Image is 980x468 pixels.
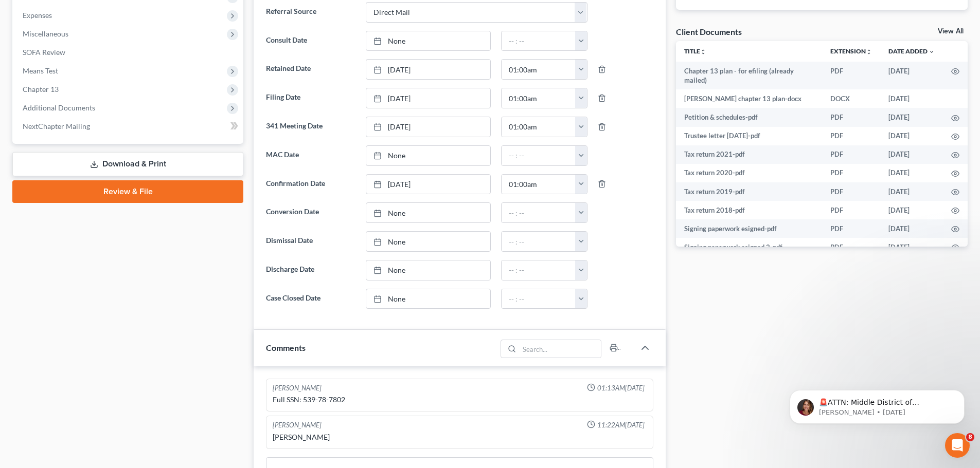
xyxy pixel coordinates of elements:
[966,433,974,441] span: 8
[366,203,490,222] a: None
[261,260,360,280] label: Discharge Date
[23,29,68,38] span: Miscellaneous
[880,238,943,256] td: [DATE]
[266,343,306,352] span: Comments
[880,164,943,182] td: [DATE]
[676,62,822,90] td: Chapter 13 plan - for efiling (already mailed)
[261,145,360,166] label: MAC Date
[700,49,706,55] i: unfold_more
[684,47,706,55] a: Titleunfold_more
[676,164,822,182] td: Tax return 2020-pdf
[676,201,822,219] td: Tax return 2018-pdf
[676,108,822,126] td: Petition & schedules-pdf
[366,175,490,194] a: [DATE]
[945,433,970,458] iframe: Intercom live chat
[23,85,59,93] span: Chapter 13
[822,238,880,256] td: PDF
[12,180,243,203] a: Review & File
[502,260,576,280] input: -- : --
[822,89,880,108] td: DOCX
[676,219,822,238] td: Signing paperwork esigned-pdf
[261,117,360,137] label: 341 Meeting Date
[502,289,576,309] input: -- : --
[12,152,243,176] a: Download & Print
[774,368,980,440] iframe: Intercom notifications message
[14,43,243,62] a: SOFA Review
[261,202,360,223] label: Conversion Date
[597,383,645,393] span: 01:13AM[DATE]
[502,175,576,194] input: -- : --
[822,182,880,201] td: PDF
[880,145,943,164] td: [DATE]
[822,145,880,164] td: PDF
[822,108,880,126] td: PDF
[261,174,360,195] label: Confirmation Date
[676,26,742,37] div: Client Documents
[888,47,935,55] a: Date Added expand_more
[366,146,490,165] a: None
[366,232,490,251] a: None
[261,231,360,252] label: Dismissal Date
[261,2,360,23] label: Referral Source
[273,432,647,442] div: [PERSON_NAME]
[502,117,576,137] input: -- : --
[676,89,822,108] td: [PERSON_NAME] chapter 13 plan-docx
[502,232,576,251] input: -- : --
[520,340,601,358] input: Search...
[261,31,360,51] label: Consult Date
[676,182,822,201] td: Tax return 2019-pdf
[261,289,360,309] label: Case Closed Date
[880,89,943,108] td: [DATE]
[502,60,576,79] input: -- : --
[502,31,576,51] input: -- : --
[23,11,52,20] span: Expenses
[676,145,822,164] td: Tax return 2021-pdf
[261,88,360,108] label: Filing Date
[880,219,943,238] td: [DATE]
[14,117,243,136] a: NextChapter Mailing
[273,420,322,430] div: [PERSON_NAME]
[880,182,943,201] td: [DATE]
[23,103,95,112] span: Additional Documents
[23,66,58,75] span: Means Test
[366,117,490,137] a: [DATE]
[880,201,943,219] td: [DATE]
[822,219,880,238] td: PDF
[676,127,822,145] td: Trustee letter [DATE]-pdf
[597,420,645,430] span: 11:22AM[DATE]
[502,146,576,165] input: -- : --
[676,238,822,256] td: Signing paperwork esigned 2-pdf
[822,164,880,182] td: PDF
[880,62,943,90] td: [DATE]
[938,28,964,35] a: View All
[822,201,880,219] td: PDF
[929,49,935,55] i: expand_more
[866,49,872,55] i: unfold_more
[366,289,490,309] a: None
[880,108,943,126] td: [DATE]
[502,203,576,222] input: -- : --
[880,127,943,145] td: [DATE]
[366,260,490,280] a: None
[366,60,490,79] a: [DATE]
[273,383,322,393] div: [PERSON_NAME]
[273,395,647,405] div: Full SSN: 539-78-7802
[822,127,880,145] td: PDF
[23,48,65,57] span: SOFA Review
[366,31,490,51] a: None
[822,62,880,90] td: PDF
[261,59,360,80] label: Retained Date
[830,47,872,55] a: Extensionunfold_more
[366,88,490,108] a: [DATE]
[502,88,576,108] input: -- : --
[23,122,90,130] span: NextChapter Mailing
